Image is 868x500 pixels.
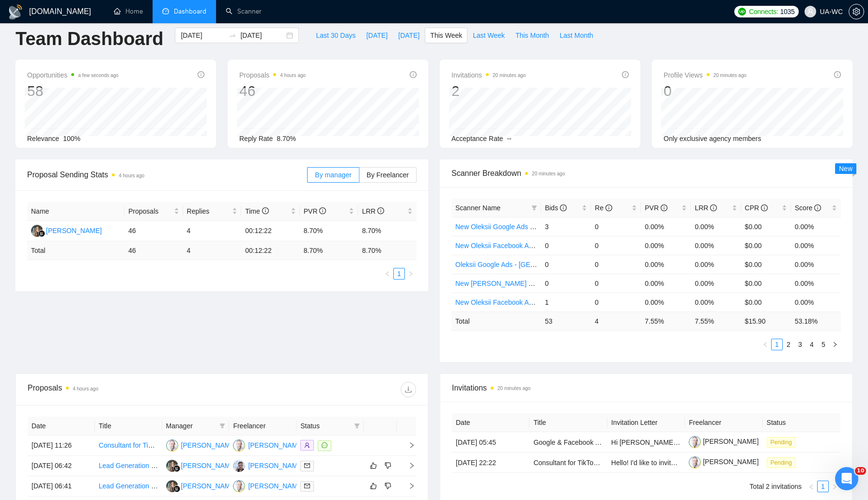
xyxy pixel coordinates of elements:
[46,225,102,236] div: [PERSON_NAME]
[99,462,370,469] a: Lead Generation Expert Needed for Credit Repair Business | Inbound Marketing Specialist
[382,460,394,471] button: dislike
[531,205,537,211] span: filter
[304,207,326,215] span: PVR
[239,82,306,100] div: 46
[507,135,511,142] span: --
[354,423,360,429] span: filter
[240,30,284,41] input: End date
[541,236,591,255] td: 0
[741,217,791,236] td: $0.00
[759,339,771,350] li: Previous Page
[401,462,415,469] span: right
[689,458,759,466] a: [PERSON_NAME]
[641,274,691,293] td: 0.00%
[425,28,467,43] button: This Week
[607,413,685,432] th: Invitation Letter
[27,82,119,100] div: 58
[452,413,529,432] th: Date
[124,241,183,260] td: 46
[783,339,794,350] a: 2
[794,339,806,350] li: 3
[791,255,841,274] td: 0.00%
[166,439,178,452] img: OC
[745,204,768,212] span: CPR
[749,6,778,17] span: Connects:
[233,460,245,472] img: IG
[262,207,269,214] span: info-circle
[95,436,162,456] td: Consultant for TikTok Shop Affiliates in Germany, Spain, Italy &amp; France
[162,8,169,15] span: dashboard
[27,169,307,181] span: Proposal Sending Stats
[174,7,206,16] span: Dashboard
[183,221,242,241] td: 4
[529,432,607,453] td: Google & Facebook Ads Specialist Needed for Long-Term Collaboration at Gusaino
[605,204,612,211] span: info-circle
[15,28,163,50] h1: Team Dashboard
[187,206,231,217] span: Replies
[497,386,530,391] time: 20 minutes ago
[166,460,178,472] img: LK
[533,438,784,446] a: Google & Facebook Ads Specialist Needed for Long-Term Collaboration at Gusaino
[741,312,791,330] td: $ 15.90
[829,339,841,350] li: Next Page
[795,204,821,212] span: Score
[832,484,837,490] span: right
[304,483,310,489] span: mail
[791,312,841,330] td: 53.18 %
[541,293,591,312] td: 1
[685,413,762,432] th: Freelancer
[173,465,180,472] img: gigradar-bm.png
[817,481,829,492] li: 1
[31,226,102,234] a: LK[PERSON_NAME]
[761,204,768,211] span: info-circle
[541,217,591,236] td: 3
[277,135,296,142] span: 8.70%
[560,204,567,211] span: info-circle
[806,481,817,492] button: left
[124,221,183,241] td: 46
[795,339,806,350] a: 3
[316,30,356,41] span: Last 30 Days
[245,207,268,215] span: Time
[241,241,300,260] td: 00:12:22
[529,201,539,215] span: filter
[451,69,526,81] span: Invitations
[181,440,237,451] div: [PERSON_NAME]
[217,419,227,433] span: filter
[233,439,245,452] img: OC
[814,204,821,211] span: info-circle
[128,206,172,217] span: Proposals
[183,241,242,260] td: 4
[541,274,591,293] td: 0
[181,460,237,471] div: [PERSON_NAME]
[95,456,162,476] td: Lead Generation Expert Needed for Credit Repair Business | Inbound Marketing Specialist
[300,241,358,260] td: 8.70 %
[451,167,841,179] span: Scanner Breakdown
[771,339,783,350] li: 1
[166,441,237,449] a: OC[PERSON_NAME]
[818,339,829,350] li: 5
[219,423,225,429] span: filter
[280,73,306,78] time: 4 hours ago
[173,485,180,492] img: gigradar-bm.png
[595,204,612,212] span: Re
[300,221,358,241] td: 8.70%
[467,28,510,43] button: Last Week
[27,241,124,260] td: Total
[763,413,840,432] th: Status
[713,73,746,78] time: 20 minutes ago
[834,71,841,78] span: info-circle
[28,476,95,497] td: [DATE] 06:41
[322,442,327,448] span: message
[855,467,866,475] span: 10
[119,173,144,178] time: 4 hours ago
[181,30,225,41] input: Start date
[741,255,791,274] td: $0.00
[361,28,393,43] button: [DATE]
[233,480,245,492] img: OC
[808,484,814,490] span: left
[233,482,304,489] a: OC[PERSON_NAME]
[529,453,607,473] td: Consultant for TikTok Shop Affiliates in Germany, Spain, Italy & France
[767,437,796,448] span: Pending
[368,480,379,492] button: like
